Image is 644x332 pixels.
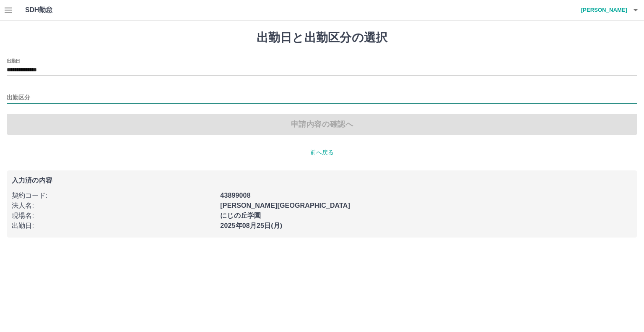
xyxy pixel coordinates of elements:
b: [PERSON_NAME][GEOGRAPHIC_DATA] [220,202,350,209]
p: 入力済の内容 [12,177,632,184]
p: 契約コード : [12,191,215,201]
p: 出勤日 : [12,221,215,231]
p: 現場名 : [12,211,215,221]
h1: 出勤日と出勤区分の選択 [7,31,637,45]
b: 43899008 [220,192,250,199]
label: 出勤日 [7,58,20,64]
b: 2025年08月25日(月) [220,222,282,229]
p: 法人名 : [12,201,215,211]
b: にじの丘学園 [220,212,261,219]
p: 前へ戻る [7,148,637,157]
